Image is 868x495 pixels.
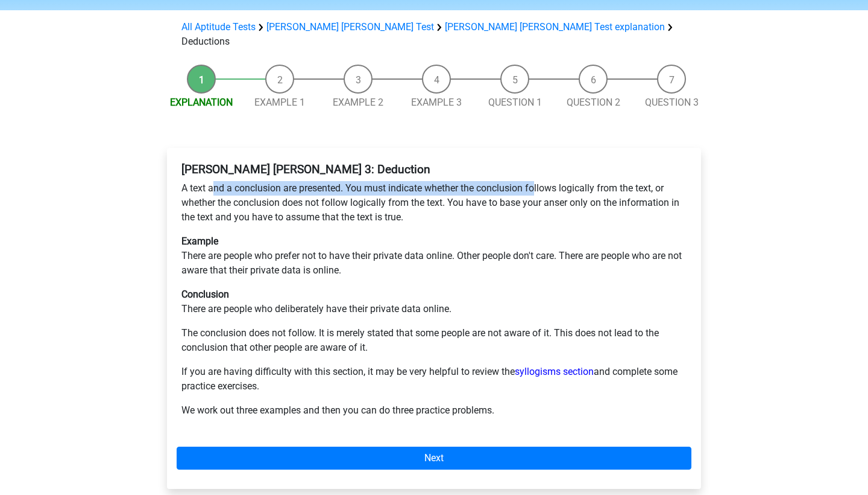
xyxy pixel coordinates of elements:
[177,20,691,49] div: Deductions
[181,234,687,278] p: There are people who prefer not to have their private data online. Other people don't care. There...
[181,403,687,418] p: We work out three examples and then you can do three practice problems.
[181,326,687,355] p: The conclusion does not follow. It is merely stated that some people are not aware of it. This do...
[181,162,430,176] b: [PERSON_NAME] [PERSON_NAME] 3: Deduction
[488,97,542,108] a: Question 1
[181,181,687,225] p: A text and a conclusion are presented. You must indicate whether the conclusion follows logically...
[266,21,434,33] a: [PERSON_NAME] [PERSON_NAME] Test
[333,97,383,108] a: Example 2
[181,21,256,33] a: All Aptitude Tests
[645,97,699,108] a: Question 3
[177,447,691,470] a: Next
[181,289,229,300] b: Conclusion
[181,235,218,247] b: Example
[170,97,233,108] a: Explanation
[181,287,687,316] p: There are people who deliberately have their private data online.
[254,97,305,108] a: Example 1
[445,21,665,33] a: [PERSON_NAME] [PERSON_NAME] Test explanation
[515,366,594,377] a: syllogisms section
[181,365,687,394] p: If you are having difficulty with this section, it may be very helpful to review the and complete...
[567,97,620,108] a: Question 2
[411,97,462,108] a: Example 3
